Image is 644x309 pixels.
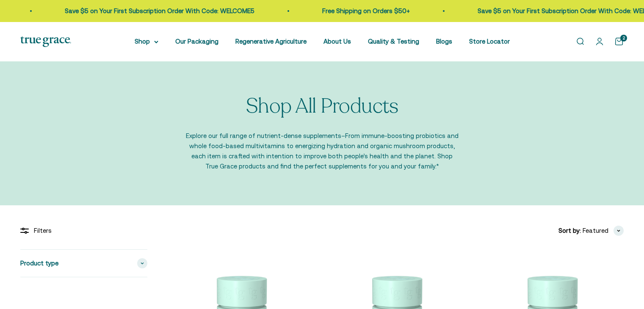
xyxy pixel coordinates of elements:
[20,226,147,236] div: Filters
[323,38,351,45] a: About Us
[318,7,406,14] a: Free Shipping on Orders $50+
[368,38,419,45] a: Quality & Testing
[469,38,510,45] a: Store Locator
[175,38,218,45] a: Our Packaging
[235,38,307,45] a: Regenerative Agriculture
[185,131,460,171] p: Explore our full range of nutrient-dense supplements–From immune-boosting probiotics and whole fo...
[20,250,147,277] summary: Product type
[135,36,158,47] summary: Shop
[436,38,452,45] a: Blogs
[583,226,608,236] span: Featured
[61,6,250,16] p: Save $5 on Your First Subscription Order With Code: WELCOME5
[20,258,58,268] span: Product type
[583,226,624,236] button: Featured
[246,95,398,118] p: Shop All Products
[558,226,581,236] span: Sort by:
[620,35,627,41] cart-count: 2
